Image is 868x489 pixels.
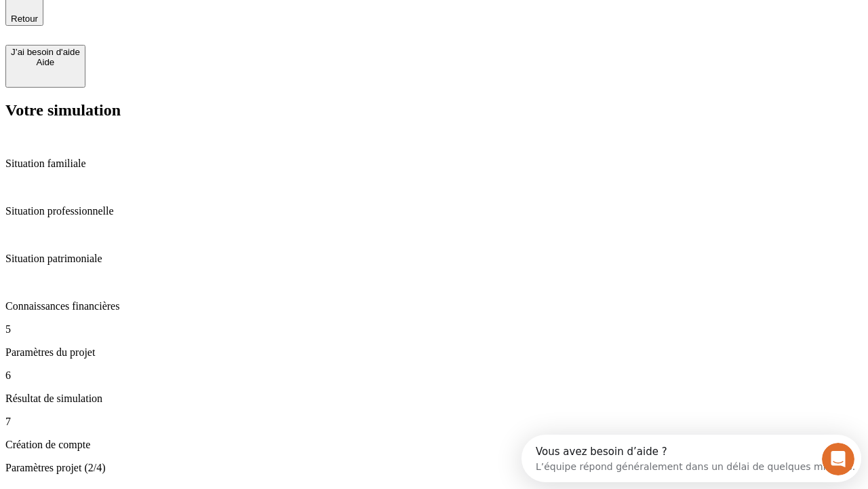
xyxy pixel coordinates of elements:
div: L’équipe répond généralement dans un délai de quelques minutes. [14,22,334,37]
p: 5 [5,323,863,336]
p: 7 [5,416,863,428]
div: Aide [11,57,80,67]
p: Situation patrimoniale [5,253,863,265]
p: 6 [5,369,863,382]
div: J’ai besoin d'aide [11,47,80,57]
iframe: Intercom live chat discovery launcher [521,435,861,482]
p: Création de compte [5,439,863,451]
p: Résultat de simulation [5,393,863,405]
p: Situation familiale [5,158,863,170]
p: Paramètres projet (2/4) [5,462,863,474]
div: Vous avez besoin d’aide ? [14,12,334,22]
button: J’ai besoin d'aideAide [5,45,85,88]
div: Ouvrir le Messenger Intercom [5,5,374,43]
p: Connaissances financières [5,300,863,312]
p: Situation professionnelle [5,205,863,217]
h2: Votre simulation [5,101,863,120]
span: Retour [11,14,38,24]
iframe: Intercom live chat [822,443,854,475]
p: Paramètres du projet [5,346,863,359]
